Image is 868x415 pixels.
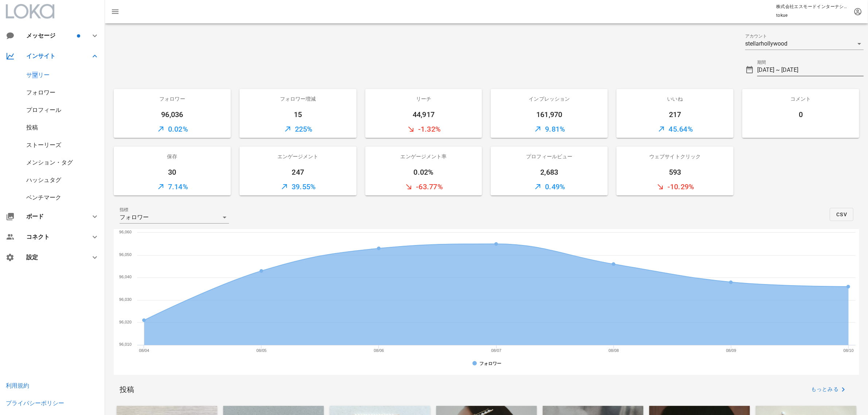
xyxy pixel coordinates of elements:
text: 96,050 [119,252,132,257]
div: エンゲージメント [240,147,357,166]
text: 08/08 [609,348,619,353]
div: -63.77% [365,178,482,195]
div: コメント [742,89,859,109]
div: 保存 [114,147,231,166]
tspan: フォロワー [479,361,502,366]
div: 161,970 [491,109,608,120]
div: インサイト [26,53,82,59]
div: 225% [240,120,357,138]
div: 0.02% [365,166,482,178]
div: ウェブサイトクリック [616,147,733,166]
div: インプレッション [491,89,608,109]
div: エンゲージメント率 [365,147,482,166]
a: ベンチマーク [26,194,61,201]
div: 設定 [26,254,82,261]
div: 30 [114,166,231,178]
text: 08/04 [139,348,149,353]
text: 96,020 [119,320,132,324]
text: 08/07 [491,348,501,353]
div: いいね [616,89,733,109]
a: ハッシュタグ [26,177,61,183]
text: 96,010 [119,342,132,346]
text: 08/05 [256,348,266,353]
div: 2,683 [491,166,608,178]
text: 08/06 [374,348,384,353]
div: 7.14% [114,178,231,195]
div: -1.32% [365,120,482,138]
div: フォロワー [114,89,231,109]
div: 45.64% [616,120,733,138]
div: 指標フォロワー [120,212,229,223]
div: 0.49% [491,178,608,195]
span: もっとみる [811,385,848,394]
div: 593 [616,166,733,178]
div: フォロワー増減 [240,89,357,109]
div: 0 [742,109,859,120]
a: 利用規約 [6,382,29,389]
button: もっとみる [805,383,853,396]
div: 217 [616,109,733,120]
a: プロフィール [26,106,61,113]
a: プライバシーポリシー [6,400,64,407]
a: フォロワー [26,89,55,96]
text: 08/10 [844,348,854,353]
div: -10.29% [616,178,733,195]
a: メンション・タグ [26,159,73,166]
div: 9.81% [491,120,608,138]
div: メッセージ [26,32,75,39]
div: 0.02% [114,120,231,138]
text: 08/09 [726,348,736,353]
div: 96,036 [114,109,231,120]
div: 247 [240,166,357,178]
button: CSV [830,208,853,221]
div: リーチ [365,89,482,109]
div: 44,917 [365,109,482,120]
a: 投稿 [26,124,38,131]
div: コネクト [26,233,82,240]
text: 96,040 [119,275,132,279]
p: tokue [776,12,849,19]
div: stellarhollywood [745,40,787,47]
div: フォロワー [120,214,149,221]
span: CSV [836,212,847,217]
div: 39.55% [240,178,357,195]
span: バッジ [77,34,80,38]
div: アカウントstellarhollywood [745,38,864,50]
div: 15 [240,109,357,120]
a: サマリー [26,71,50,78]
div: 投稿 [120,384,134,395]
div: プロフィールビュー [491,147,608,166]
p: 株式会社エスモードインターナショナル [776,3,849,10]
text: 96,030 [119,297,132,302]
a: ストーリーズ [26,141,61,148]
text: 96,060 [119,230,132,234]
div: ボード [26,213,82,220]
